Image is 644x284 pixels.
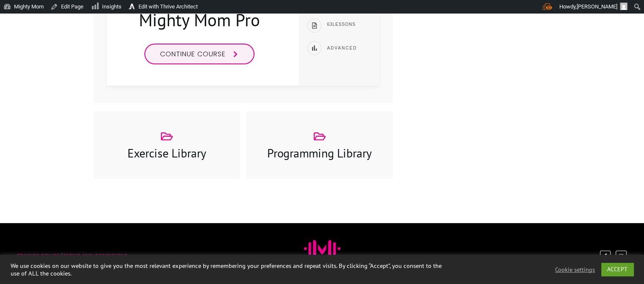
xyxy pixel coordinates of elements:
[17,252,157,260] p: /
[139,8,260,31] a: Mighty Mom Pro
[160,49,226,59] span: Continue course
[102,145,231,161] h3: Exercise Library
[327,21,370,28] p: Lessons
[601,263,633,276] a: ACCEPT
[304,240,340,257] img: Favicon Jessica Sennet Mighty Mom Prenatal Postpartum Mom & Baby Fitness Programs Toronto Ontario...
[102,3,122,10] span: Insights
[144,44,254,64] a: Continue course
[577,3,617,10] span: [PERSON_NAME]
[63,252,128,259] a: Terms and Conditions
[327,22,332,27] span: 63
[17,252,61,259] a: Privacy policy
[327,46,357,50] span: Advanced
[555,266,595,273] a: Cookie settings
[11,262,447,277] div: We use cookies on our website to give you the most relevant experience by remembering your prefer...
[255,145,384,161] h3: Programming Library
